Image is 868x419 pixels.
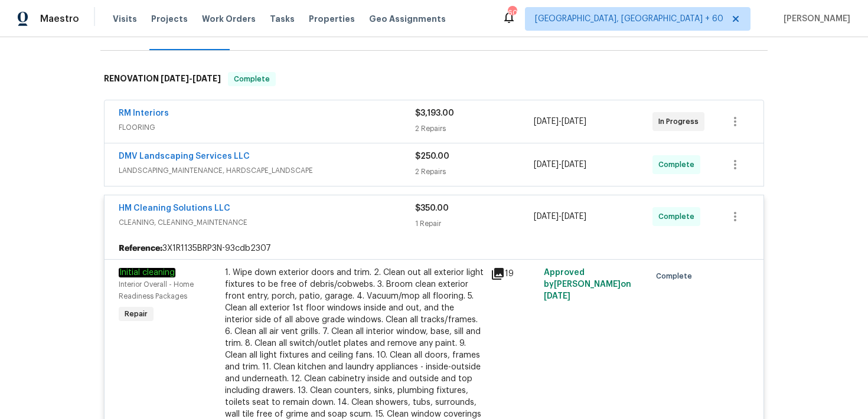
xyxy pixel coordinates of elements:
[161,74,189,83] span: [DATE]
[779,13,850,25] span: [PERSON_NAME]
[415,109,454,117] span: $3,193.00
[562,117,586,126] span: [DATE]
[534,161,559,169] span: [DATE]
[415,218,534,230] div: 1 Repair
[544,269,631,300] span: Approved by [PERSON_NAME] on
[119,152,250,161] a: DMV Landscaping Services LLC
[309,13,355,25] span: Properties
[229,73,275,85] span: Complete
[534,117,559,126] span: [DATE]
[491,267,537,281] div: 19
[119,268,175,277] em: Initial cleaning
[161,74,221,83] span: -
[100,60,768,98] div: RENOVATION [DATE]-[DATE]Complete
[508,7,516,19] div: 606
[113,13,137,25] span: Visits
[415,152,449,161] span: $250.00
[40,13,79,25] span: Maestro
[192,74,221,83] span: [DATE]
[119,122,415,133] span: FLOORING
[656,270,697,282] span: Complete
[202,13,256,25] span: Work Orders
[544,292,570,300] span: [DATE]
[119,217,415,228] span: CLEANING, CLEANING_MAINTENANCE
[534,211,586,222] span: -
[562,161,586,169] span: [DATE]
[119,204,230,212] a: HM Cleaning Solutions LLC
[658,116,703,127] span: In Progress
[562,212,586,221] span: [DATE]
[415,166,534,178] div: 2 Repairs
[151,13,188,25] span: Projects
[415,123,534,135] div: 2 Repairs
[658,159,699,171] span: Complete
[369,13,446,25] span: Geo Assignments
[119,281,194,300] span: Interior Overall - Home Readiness Packages
[535,13,723,25] span: [GEOGRAPHIC_DATA], [GEOGRAPHIC_DATA] + 60
[120,308,152,320] span: Repair
[534,116,586,127] span: -
[534,159,586,171] span: -
[119,243,162,254] b: Reference:
[119,109,169,117] a: RM Interiors
[104,72,221,86] h6: RENOVATION
[534,212,559,221] span: [DATE]
[415,204,449,212] span: $350.00
[119,165,415,176] span: LANDSCAPING_MAINTENANCE, HARDSCAPE_LANDSCAPE
[658,211,699,222] span: Complete
[105,238,763,259] div: 3X1R1135BRP3N-93cdb2307
[270,15,295,23] span: Tasks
